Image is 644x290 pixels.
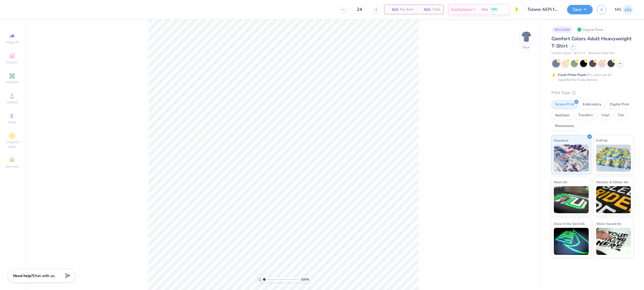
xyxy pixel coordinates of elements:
span: Clipart & logos [3,140,22,149]
span: Standard [554,138,568,143]
img: Glow in the Dark Ink [554,228,589,255]
span: Puff Ink [596,138,608,143]
strong: Fresh Prints Flash: [558,73,587,77]
div: Back [523,45,530,50]
span: Minimum Order: 24 + [588,51,615,56]
span: Comfort Colors Adult Heavyweight T-Shirt [551,35,632,49]
span: # C1717 [574,51,585,56]
img: Metallic & Glitter Ink [596,186,631,213]
div: Digital Print [606,101,633,109]
span: Chat with us. [33,273,55,278]
div: Transfers [575,111,596,119]
span: N/A [482,7,488,12]
span: Metallic & Glitter Ink [596,179,628,185]
a: MG [615,4,633,15]
div: # 511229A [551,26,573,33]
span: Glow in the Dark Ink [554,221,585,226]
img: Back [521,31,532,42]
div: Print Type [551,90,633,96]
span: Designs [6,60,18,64]
div: This color can be expedited for 5 day delivery. [558,72,624,82]
span: Upload [7,100,18,104]
img: Water based Ink [596,228,631,255]
div: Applique [551,111,573,119]
span: Add Text [6,80,19,84]
span: 100 % [301,277,309,282]
div: Rhinestones [551,122,578,130]
span: MG [615,6,621,13]
div: Embroidery [579,101,605,109]
span: N/A [388,7,398,12]
span: FREE [491,8,497,11]
span: Neon Ink [554,179,567,185]
span: N/A [420,7,431,12]
div: Original Proof [576,26,606,33]
div: Screen Print [551,101,578,109]
input: – – [349,5,370,14]
img: Puff Ink [596,145,631,172]
input: Untitled Design [523,4,563,15]
div: Foil [615,111,627,119]
img: Neon Ink [554,186,589,213]
img: Standard [554,145,589,172]
strong: Need help? [13,273,33,278]
div: Vinyl [598,111,613,119]
span: Image AI [6,40,19,44]
span: Est. Delivery [451,7,472,12]
img: Mary Grace [623,4,633,15]
span: Total [432,7,440,12]
span: Comfort Colors [551,51,571,56]
span: Per Item [400,7,413,12]
button: Save [567,5,593,14]
span: Greek [8,120,16,124]
span: Decorate [6,164,19,169]
span: Water based Ink [596,221,621,226]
